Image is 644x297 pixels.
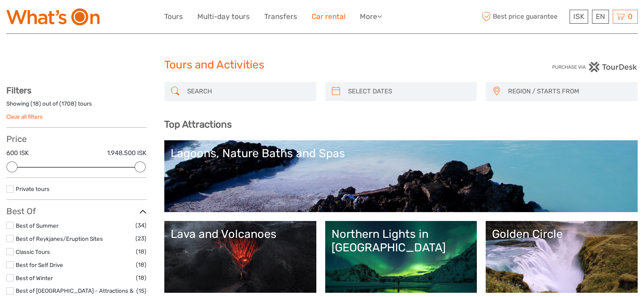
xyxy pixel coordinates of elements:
b: Top Attractions [164,119,232,130]
span: (23) [135,234,146,243]
div: Showing ( ) out of ( ) tours [6,100,146,113]
a: Lava and Volcanoes [171,227,310,286]
button: REGION / STARTS FROM [504,84,633,98]
a: Classic Tours [16,248,50,255]
a: Northern Lights in [GEOGRAPHIC_DATA] [332,227,471,286]
span: Best price guarantee [480,10,567,24]
label: 18 [33,100,39,108]
a: Best of Winter [16,275,53,281]
label: 1708 [61,100,75,108]
img: PurchaseViaTourDesk.png [552,62,638,72]
label: 1.948.500 ISK [107,149,146,158]
a: Golden Circle [492,227,631,286]
input: SEARCH [184,84,312,99]
h1: Tours and Activities [164,58,480,72]
a: Best of Reykjanes/Eruption Sites [16,235,103,242]
a: Car rental [312,11,345,23]
div: Northern Lights in [GEOGRAPHIC_DATA] [332,227,471,255]
span: (18) [136,260,146,270]
img: What's On [6,8,100,25]
span: (18) [136,247,146,256]
a: More [360,11,382,23]
a: Tours [164,11,183,23]
label: 600 ISK [6,149,29,158]
a: Private tours [16,185,50,192]
span: ISK [573,12,584,21]
a: Multi-day tours [197,11,250,23]
a: Clear all filters [6,113,43,120]
strong: Filters [6,85,31,95]
a: Best of Summer [16,222,58,229]
span: (15) [136,286,146,296]
span: (34) [135,221,146,230]
input: SELECT DATES [345,84,473,99]
span: 0 [627,12,634,21]
a: Lagoons, Nature Baths and Spas [171,147,631,206]
p: We're away right now. Please check back later! [12,15,96,22]
span: (18) [136,273,146,283]
div: Lava and Volcanoes [171,227,310,241]
div: EN [592,10,609,24]
h3: Price [6,134,146,144]
div: Golden Circle [492,227,631,241]
h3: Best Of [6,206,146,216]
div: Lagoons, Nature Baths and Spas [171,147,631,160]
a: Best for Self Drive [16,262,63,268]
a: Transfers [264,11,297,23]
button: Open LiveChat chat widget [97,13,108,23]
